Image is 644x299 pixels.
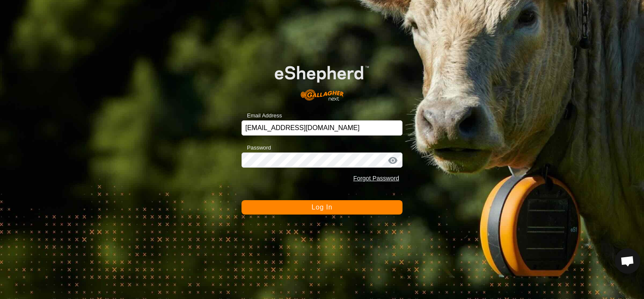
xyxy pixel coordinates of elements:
[241,200,402,215] button: Log In
[311,204,332,211] span: Log In
[353,175,399,182] a: Forgot Password
[615,248,640,274] a: Open chat
[258,52,386,107] img: E-shepherd Logo
[241,111,282,120] label: Email Address
[241,120,402,136] input: Email Address
[241,144,271,152] label: Password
